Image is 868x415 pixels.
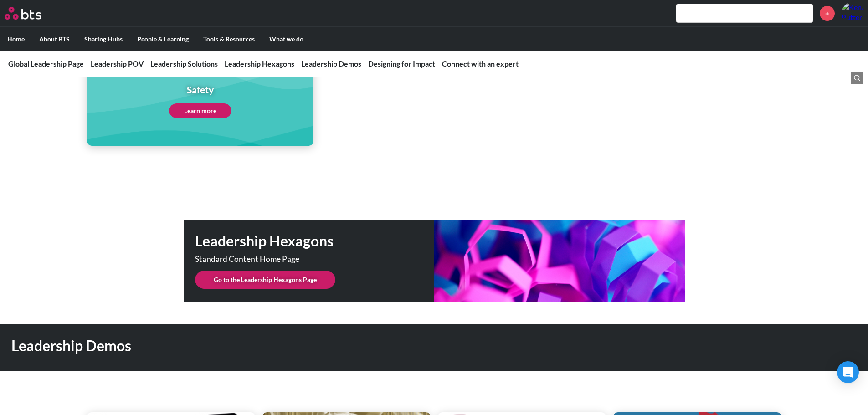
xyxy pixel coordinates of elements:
[442,59,519,68] a: Connect with an expert
[5,7,41,20] img: BTS Logo
[169,103,231,118] a: Learn more
[301,59,361,68] a: Leadership Demos
[169,83,231,96] h1: Safety
[77,27,130,51] label: Sharing Hubs
[8,59,84,68] a: Global Leadership Page
[225,59,294,68] a: Leadership Hexagons
[150,59,218,68] a: Leadership Solutions
[32,27,77,51] label: About BTS
[195,271,335,289] a: Go to the Leadership Hexagons Page
[130,27,196,51] label: People & Learning
[842,2,863,24] a: Profile
[820,6,835,21] a: +
[5,7,58,20] a: Go home
[837,361,859,383] div: Open Intercom Messenger
[262,27,311,51] label: What we do
[368,59,435,68] a: Designing for Impact
[195,255,386,263] p: Standard Content Home Page
[91,59,144,68] a: Leadership POV
[195,231,434,251] h1: Leadership Hexagons
[842,2,863,24] img: Keni Putterman
[196,27,262,51] label: Tools & Resources
[11,336,603,356] h1: Leadership Demos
